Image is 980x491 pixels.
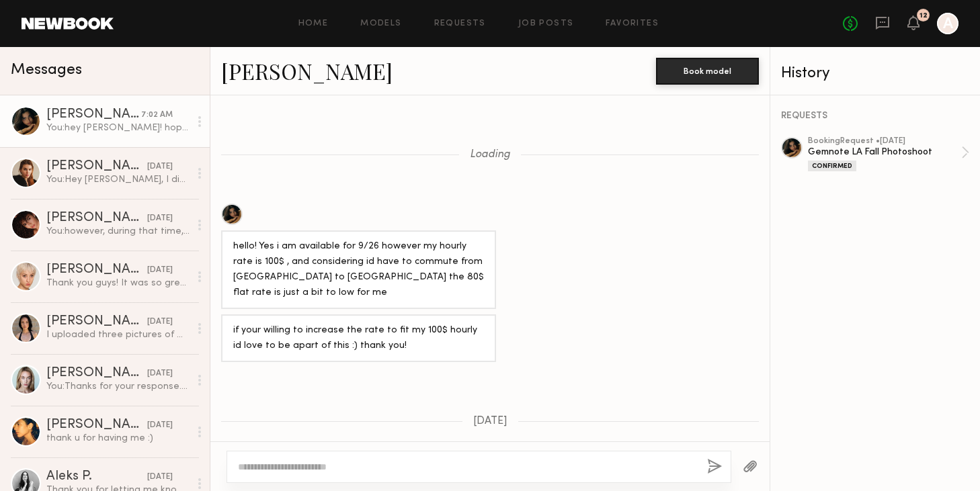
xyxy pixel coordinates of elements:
button: Book model [656,58,759,85]
div: thank u for having me :) [46,432,190,445]
span: [DATE] [473,416,507,427]
div: You: Thanks for your response. That day is set for us, but I'll lyk if/when there's another oppor... [46,380,190,393]
div: hello! Yes i am available for 9/26 however my hourly rate is 100$ , and considering id have to co... [233,239,484,301]
a: Models [360,19,401,28]
div: History [781,66,969,81]
div: 7:02 AM [141,109,173,122]
a: A [937,13,958,34]
div: 12 [920,12,928,19]
a: Requests [434,19,486,28]
div: Thank you guys! It was so great working with you:) [46,277,190,289]
div: [DATE] [147,471,173,484]
a: Favorites [606,19,659,28]
span: Loading [470,149,510,161]
div: REQUESTS [781,111,969,121]
div: [PERSON_NAME] [46,160,147,173]
div: Aleks P. [46,470,147,484]
a: bookingRequest •[DATE]Gemnote LA Fall PhotoshootConfirmed [808,137,969,171]
span: Messages [11,62,82,78]
div: Confirmed [808,161,856,171]
div: [PERSON_NAME] [46,108,141,122]
div: [PERSON_NAME] [46,418,147,432]
div: You: hey [PERSON_NAME]! hope you're doing well. i wanted to send you some makeup and wardrobe ite... [46,122,190,134]
div: [DATE] [147,316,173,328]
div: [PERSON_NAME] [46,212,147,225]
div: You: Hey [PERSON_NAME], I didn’t hear back from you for weeks, so we ended up booking another mod... [46,173,190,186]
div: [DATE] [147,264,173,277]
div: [DATE] [147,367,173,380]
a: Home [298,19,329,28]
div: [PERSON_NAME] [46,367,147,380]
div: I uploaded three pictures of me on my profile of recent pictures with my current hair. Let me kno... [46,328,190,341]
div: [PERSON_NAME] [46,315,147,328]
div: [PERSON_NAME] [46,263,147,277]
a: Job Posts [518,19,574,28]
div: [DATE] [147,419,173,432]
div: You: however, during that time, we already confirmed another model since we didn't hear back from... [46,225,190,238]
div: Gemnote LA Fall Photoshoot [808,146,961,159]
div: booking Request • [DATE] [808,137,961,146]
div: [DATE] [147,212,173,225]
a: Book model [656,64,759,76]
div: [DATE] [147,161,173,173]
div: if your willing to increase the rate to fit my 100$ hourly id love to be apart of this :) thank you! [233,323,484,354]
a: [PERSON_NAME] [221,56,393,85]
